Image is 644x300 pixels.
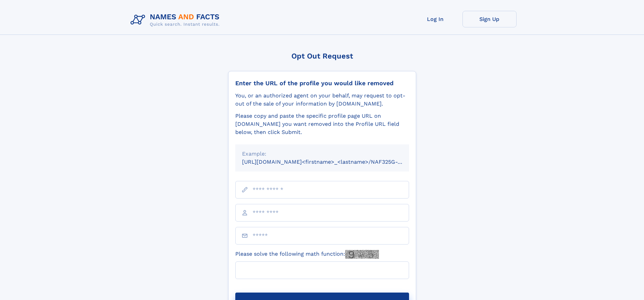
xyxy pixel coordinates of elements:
[235,112,409,136] div: Please copy and paste the specific profile page URL on [DOMAIN_NAME] you want removed into the Pr...
[242,159,422,165] small: [URL][DOMAIN_NAME]<firstname>_<lastname>/NAF325G-xxxxxxxx
[242,150,402,158] div: Example:
[228,52,416,60] div: Opt Out Request
[128,11,225,29] img: Logo Names and Facts
[462,11,517,27] a: Sign Up
[235,79,409,87] div: Enter the URL of the profile you would like removed
[235,250,379,259] label: Please solve the following math function:
[408,11,462,27] a: Log In
[235,92,409,108] div: You, or an authorized agent on your behalf, may request to opt-out of the sale of your informatio...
